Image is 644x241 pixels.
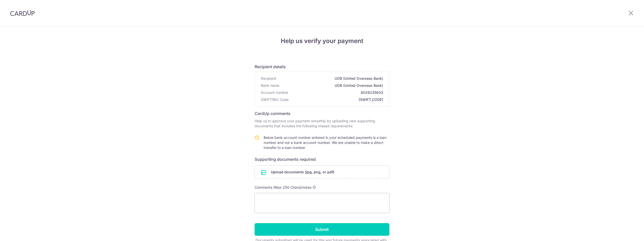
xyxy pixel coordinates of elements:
span: 8028235933 [290,90,383,95]
span: SWIFT/BIC Code [261,97,289,102]
iframe: Opens a widget where you can find more information [612,226,639,238]
span: [SWIFT_CODE] [291,97,383,102]
h6: Recipient details [255,64,389,70]
span: Recipient [261,76,276,81]
span: Below bank account number entered in your scheduled payments is a loan number and not a bank acco... [264,135,386,150]
input: Submit [255,223,389,236]
span: Bank name [261,83,279,88]
img: CardUp [10,10,35,16]
div: Upload documents (jpg, png, or pdf) [255,165,389,179]
span: UOB (United Overseas Bank) [278,76,383,81]
h6: Supporting documents required [255,156,389,162]
span: Comments (Max 250 Chars)/notes [255,185,311,189]
h6: CardUp comments [255,110,389,116]
p: Help us to approve your payment smoothly by uploading new supporting documents that includes the ... [255,118,389,129]
span: UOB (United Overseas Bank) [281,83,383,88]
h4: Help us verify your payment [255,36,389,46]
span: Account number [261,90,288,95]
